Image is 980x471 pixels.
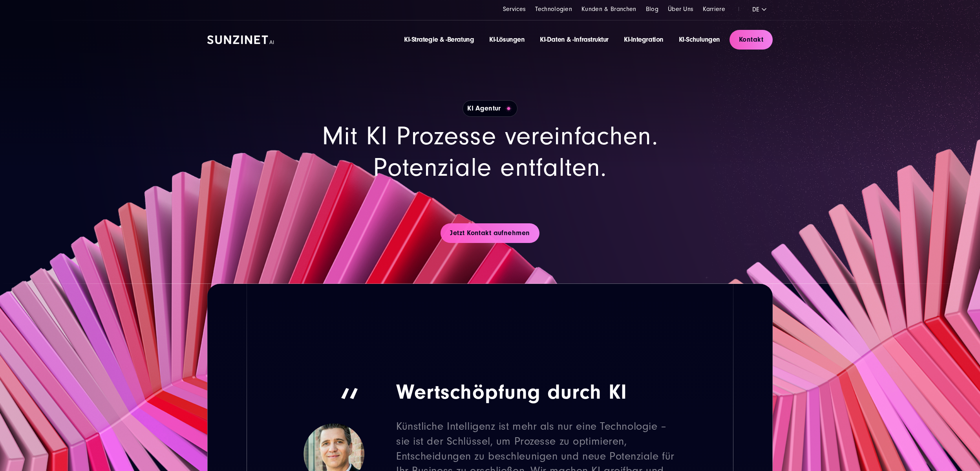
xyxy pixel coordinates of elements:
h2: Mit KI Prozesse vereinfachen. Potenziale entfalten. [302,121,678,183]
a: Kontakt [730,30,773,50]
a: Kunden & Branchen [581,6,636,13]
a: KI-Integration [624,35,664,44]
a: Services [503,6,526,13]
a: Jetzt Kontakt aufnehmen [441,223,539,243]
a: Über Uns [668,6,694,13]
strong: Wertschöpfung durch KI [396,377,682,408]
img: SUNZINET AI Logo [207,35,274,44]
a: Blog [646,6,658,13]
a: KI-Strategie & -Beratung [404,35,474,44]
a: KI-Daten & -Infrastruktur [540,35,609,44]
div: Navigation Menu [503,5,725,14]
a: KI-Lösungen [489,35,525,44]
a: Technologien [535,6,572,13]
h1: KI Agentur [463,100,517,117]
a: Karriere [703,6,725,13]
div: Navigation Menu [404,35,720,45]
a: KI-Schulungen [679,35,720,44]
